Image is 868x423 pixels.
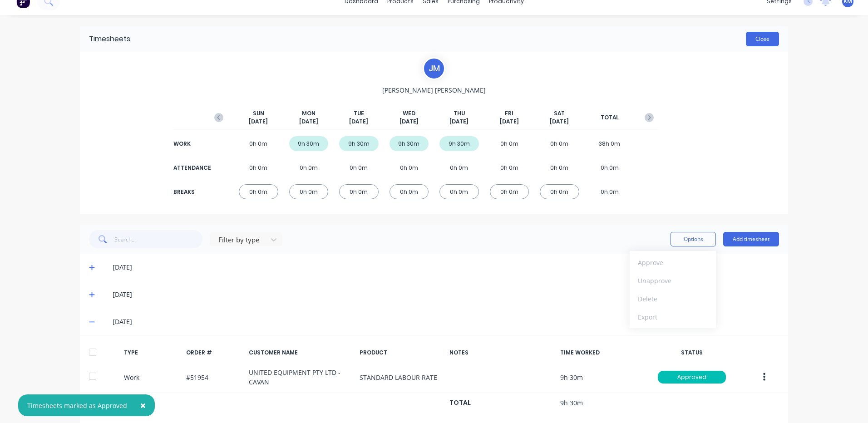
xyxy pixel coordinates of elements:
div: 0h 0m [239,184,278,199]
div: 0h 0m [390,160,429,175]
div: J M [423,57,445,80]
div: Approve [638,256,708,269]
div: 0h 0m [239,160,278,175]
div: 0h 0m [590,184,630,199]
span: WED [403,109,415,118]
div: Delete [638,292,708,305]
div: 0h 0m [390,184,429,199]
div: ATTENDANCE [173,164,210,172]
span: [DATE] [449,118,469,126]
span: [DATE] [399,118,419,126]
div: Export [638,310,708,324]
span: [DATE] [349,118,368,126]
span: TOTAL [601,113,619,122]
span: FRI [505,109,513,118]
span: [PERSON_NAME] [PERSON_NAME] [382,85,486,95]
div: [DATE] [113,317,779,327]
span: × [140,399,146,412]
span: [DATE] [249,118,268,126]
div: 0h 0m [540,184,579,199]
div: 0h 0m [439,184,479,199]
div: PRODUCT [360,349,442,357]
div: 0h 0m [590,160,630,175]
div: [DATE] [113,262,779,272]
div: 0h 0m [289,160,329,175]
span: THU [454,109,465,118]
span: MON [302,109,316,118]
div: 0h 0m [289,184,329,199]
div: 9h 30m [339,136,379,151]
div: 0h 0m [540,136,579,151]
div: NOTES [449,349,553,357]
div: TIME WORKED [560,349,643,357]
div: 0h 0m [339,160,379,175]
div: 0h 0m [490,136,529,151]
button: Add timesheet [723,232,779,246]
div: WORK [173,140,210,148]
span: [DATE] [500,118,519,126]
span: [DATE] [299,118,318,126]
button: Options [671,232,716,246]
div: 0h 0m [490,184,529,199]
div: Timesheets marked as Approved [27,401,127,410]
div: 0h 0m [540,160,579,175]
div: TYPE [124,349,179,357]
div: Timesheets [89,34,130,44]
div: Unapprove [638,274,708,287]
div: 9h 30m [439,136,479,151]
span: SAT [554,109,565,118]
div: 0h 0m [339,184,379,199]
div: 38h 0m [590,136,630,151]
span: [DATE] [550,118,569,126]
div: 0h 0m [490,160,529,175]
div: BREAKS [173,188,210,196]
span: SUN [253,109,264,118]
div: ORDER # [186,349,242,357]
div: 9h 30m [390,136,429,151]
span: TUE [354,109,364,118]
div: 9h 30m [289,136,329,151]
div: CUSTOMER NAME [249,349,352,357]
input: Search... [114,230,203,248]
div: Approved [658,371,726,384]
div: [DATE] [113,290,779,300]
button: Close [131,394,155,416]
div: STATUS [651,349,733,357]
div: 0h 0m [439,160,479,175]
div: 0h 0m [239,136,278,151]
button: Close [746,32,779,46]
